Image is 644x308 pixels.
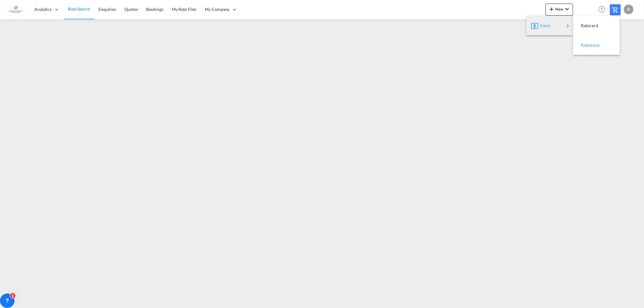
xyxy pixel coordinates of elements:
[540,20,547,32] span: Rates
[564,22,572,30] md-icon: icon-chevron-right
[578,18,615,33] div: Ratecard
[578,38,615,53] div: Ratesheet
[581,20,588,32] span: Ratecard
[581,39,588,51] span: Ratesheet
